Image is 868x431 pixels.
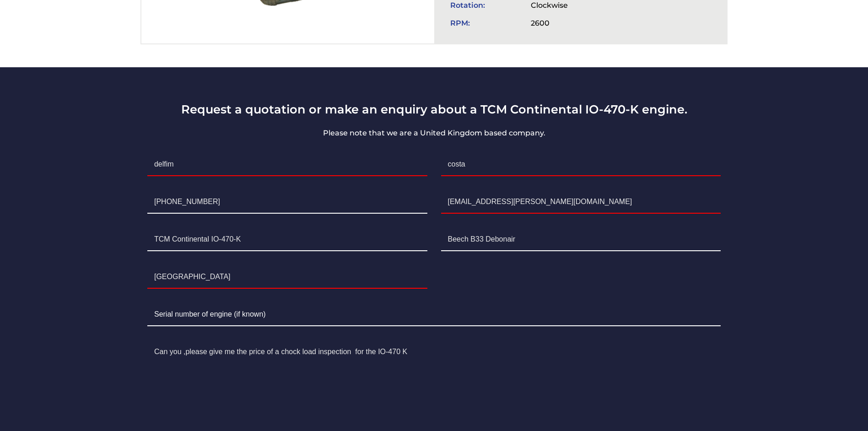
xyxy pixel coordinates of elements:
td: RPM: [446,14,526,32]
h3: Request a quotation or make an enquiry about a TCM Continental IO-470-K engine. [140,102,728,116]
input: Serial number of engine (if known) [147,303,721,326]
p: Please note that we are a United Kingdom based company. [140,128,728,139]
input: First Name* [147,153,427,176]
input: Country of Origin of the Engine* [147,266,427,289]
input: Aircraft [441,228,721,251]
input: Telephone [147,191,427,214]
td: 2600 [526,14,611,32]
input: Surname* [441,153,721,176]
input: Email* [441,191,721,214]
